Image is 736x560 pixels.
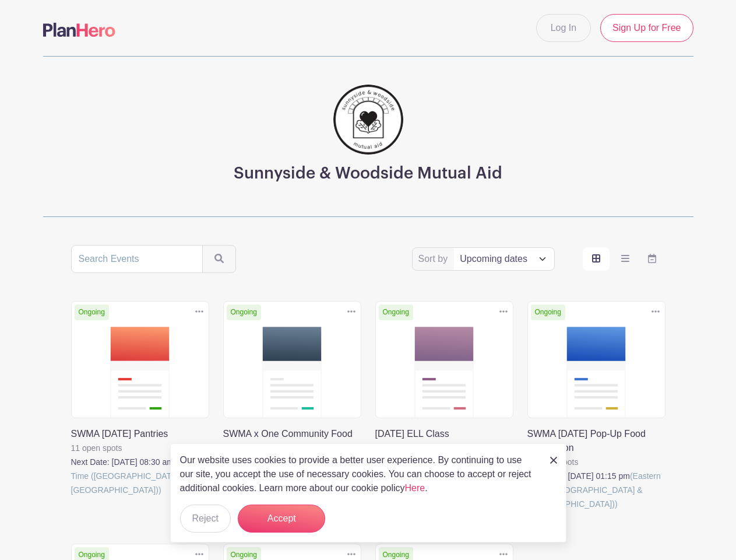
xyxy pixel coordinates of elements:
p: Our website uses cookies to provide a better user experience. By continuing to use our site, you ... [180,453,538,495]
div: order and view [583,247,665,271]
a: Here [405,483,425,493]
a: Log In [536,14,591,42]
label: Sort by [418,252,452,266]
img: close_button-5f87c8562297e5c2d7936805f587ecaba9071eb48480494691a3f1689db116b3.svg [550,457,557,464]
button: Accept [238,505,325,533]
button: Reject [180,505,231,533]
img: 256.png [333,85,403,155]
h3: Sunnyside & Woodside Mutual Aid [234,164,502,184]
img: logo-507f7623f17ff9eddc593b1ce0a138ce2505c220e1c5a4e2b4648c50719b7d32.svg [43,23,115,37]
a: Sign Up for Free [600,14,693,42]
input: Search Events [71,245,203,273]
